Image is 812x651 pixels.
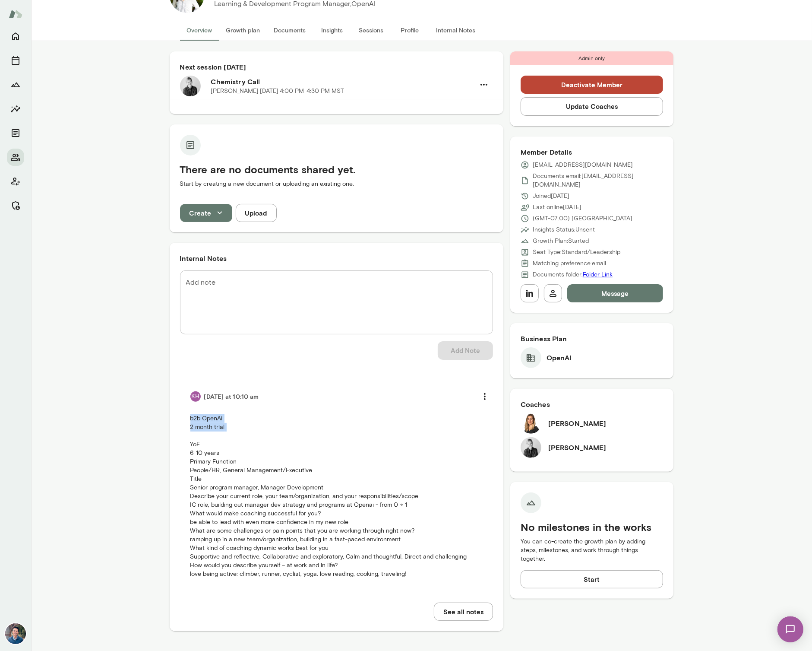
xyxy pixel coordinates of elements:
button: Documents [267,20,313,41]
button: Sessions [352,20,391,41]
p: Matching preference: email [533,259,606,268]
button: Deactivate Member [521,76,664,94]
p: [PERSON_NAME] · [DATE] · 4:00 PM-4:30 PM MST [211,87,344,95]
button: Upload [236,204,277,222]
button: Profile [391,20,430,41]
button: Members [7,149,24,166]
h6: Member Details [521,147,664,157]
button: Manage [7,197,24,214]
img: Mento [9,6,22,22]
p: Documents email: [EMAIL_ADDRESS][DOMAIN_NAME] [533,172,664,189]
h6: [PERSON_NAME] [548,418,607,429]
p: Insights Status: Unsent [533,225,595,234]
p: Start by creating a new document or uploading an existing one. [180,180,493,188]
a: Folder Link [583,271,613,278]
h6: Internal Notes [180,253,493,264]
h5: There are no documents shared yet. [180,162,493,176]
button: Client app [7,173,24,190]
button: Insights [7,100,24,117]
p: b2b OpenAi 2 month trial YoE 6-10 years Primary Function People/HR, General Management/Executive ... [190,414,483,578]
button: Home [7,28,24,45]
button: Message [567,284,664,302]
button: Create [180,204,232,222]
p: Growth Plan: Started [533,237,589,245]
p: Seat Type: Standard/Leadership [533,248,620,257]
button: Overview [180,20,219,41]
button: more [476,387,494,406]
h6: Coaches [521,399,664,410]
button: Documents [7,124,24,142]
h6: [DATE] at 10:10 am [204,392,259,401]
h6: Business Plan [521,333,664,344]
div: Admin only [510,51,674,65]
p: Joined [DATE] [533,192,569,200]
button: Sessions [7,52,24,69]
button: Internal Notes [430,20,483,41]
img: Tré Wright [521,437,541,458]
p: (GMT-07:00) [GEOGRAPHIC_DATA] [533,214,632,223]
h6: Next session [DATE] [180,62,493,72]
div: KH [190,391,201,402]
h6: Chemistry Call [211,76,475,87]
button: Update Coaches [521,97,664,115]
button: See all notes [434,603,493,621]
p: Documents folder: [533,270,613,279]
h5: No milestones in the works [521,520,664,534]
h6: [PERSON_NAME] [548,442,607,453]
button: Insights [313,20,352,41]
p: [EMAIL_ADDRESS][DOMAIN_NAME] [533,161,633,169]
p: Last online [DATE] [533,203,581,212]
button: Start [521,570,664,588]
button: Growth plan [219,20,267,41]
img: Alex Yu [5,623,26,644]
button: Growth Plan [7,76,24,93]
img: Alexis Kavazanjian [521,413,541,434]
p: You can co-create the growth plan by adding steps, milestones, and work through things together. [521,537,664,563]
h6: OpenAI [547,352,572,363]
